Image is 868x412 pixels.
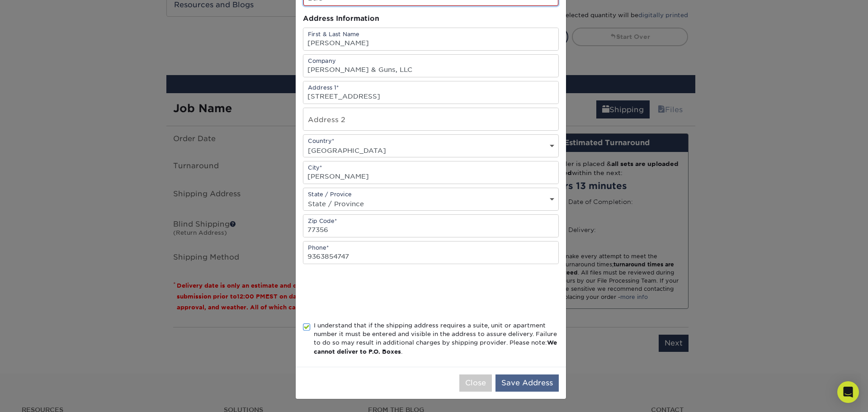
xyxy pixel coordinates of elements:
[314,339,557,355] b: We cannot deliver to P.O. Boxes
[495,374,559,392] button: Save Address
[314,321,559,356] div: I understand that if the shipping address requires a suite, unit or apartment number it must be e...
[459,374,492,392] button: Close
[837,381,859,403] div: Open Intercom Messenger
[303,14,559,24] div: Address Information
[303,275,440,310] iframe: reCAPTCHA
